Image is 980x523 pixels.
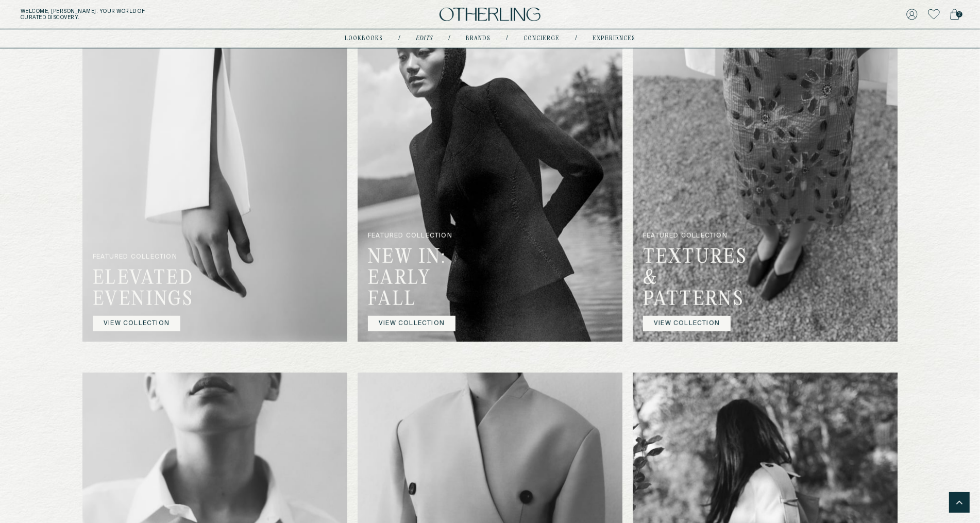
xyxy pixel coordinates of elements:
[416,36,433,41] a: Edits
[93,254,205,268] p: FEATURED COLLECTION
[398,35,400,43] div: /
[643,316,731,331] a: VIEW COLLECTION
[643,248,755,316] h2: TEXTURES & PATTERNS
[93,268,205,316] h2: ELEVATED EVENINGS
[506,35,508,43] div: /
[368,248,480,316] h2: NEW IN: EARLY FALL
[523,36,560,41] a: concierge
[956,11,962,18] span: 2
[643,233,755,248] p: FEATURED COLLECTION
[466,36,491,41] a: Brands
[368,316,455,331] a: VIEW COLLECTION
[448,35,450,43] div: /
[575,35,577,43] div: /
[593,36,635,41] a: experiences
[440,8,540,22] img: logo
[345,36,383,41] a: lookbooks
[21,8,302,21] h5: Welcome, [PERSON_NAME] . Your world of curated discovery.
[93,316,180,331] a: VIEW COLLECTION
[368,233,480,248] p: FEATURED COLLECTION
[950,7,959,22] a: 2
